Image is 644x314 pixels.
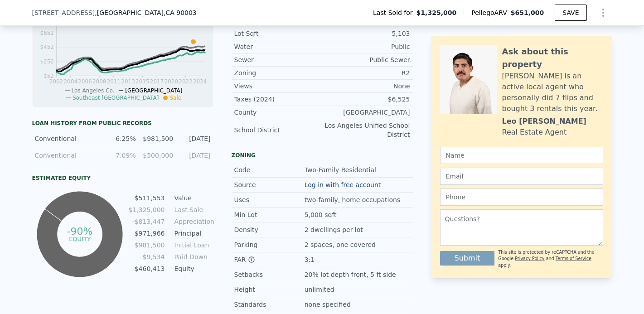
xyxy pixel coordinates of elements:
[440,147,603,164] input: Name
[40,44,54,50] tspan: $452
[164,9,197,16] span: , CA 90003
[67,226,93,237] tspan: -90%
[515,256,544,261] a: Privacy Policy
[440,251,495,266] button: Submit
[128,205,165,215] td: $1,325,000
[49,78,63,85] tspan: 2002
[141,151,173,160] div: $500,000
[32,8,95,17] span: [STREET_ADDRESS]
[322,55,410,64] div: Public Sewer
[305,240,378,249] div: 2 spaces, one covered
[73,95,159,101] span: Southeast [GEOGRAPHIC_DATA]
[44,73,54,79] tspan: $52
[322,121,410,139] div: Los Angeles Unified School District
[234,300,305,309] div: Standards
[78,78,92,85] tspan: 2006
[95,8,196,17] span: , [GEOGRAPHIC_DATA]
[69,235,91,242] tspan: equity
[32,174,213,182] div: Estimated Equity
[305,255,317,264] div: 3:1
[179,78,193,85] tspan: 2022
[92,78,106,85] tspan: 2008
[72,87,115,94] span: Los Angeles Co.
[107,78,121,85] tspan: 2011
[322,68,410,77] div: R2
[234,108,322,117] div: County
[234,195,305,204] div: Uses
[193,78,207,85] tspan: 2024
[502,116,586,127] div: Leo [PERSON_NAME]
[234,285,305,294] div: Height
[234,68,322,77] div: Zoning
[104,151,136,160] div: 7.09%
[305,165,378,174] div: Two-Family Residential
[128,252,165,262] td: $9,534
[498,249,603,269] div: This site is protected by reCAPTCHA and the Google and apply.
[234,270,305,279] div: Setbacks
[173,193,213,203] td: Value
[511,9,544,16] span: $651,000
[128,193,165,203] td: $511,553
[234,82,322,91] div: Views
[121,78,135,85] tspan: 2013
[416,8,457,17] span: $1,325,000
[305,285,336,294] div: unlimited
[128,264,165,274] td: -$460,413
[141,134,173,143] div: $981,500
[125,87,182,94] span: [GEOGRAPHIC_DATA]
[502,71,603,114] div: [PERSON_NAME] is an active local agent who personally did 7 flips and bought 3 rentals this year.
[173,240,213,250] td: Initial Loan
[232,152,413,159] div: Zoning
[502,45,603,71] div: Ask about this property
[322,29,410,38] div: 5,103
[128,228,165,238] td: $971,966
[234,55,322,64] div: Sewer
[128,240,165,250] td: $981,500
[556,256,591,261] a: Terms of Service
[234,210,305,219] div: Min Lot
[173,217,213,227] td: Appreciation
[63,78,77,85] tspan: 2004
[128,217,165,227] td: -$813,447
[234,255,305,264] div: FAR
[35,151,99,160] div: Conventional
[322,82,410,91] div: None
[32,120,213,127] div: Loan history from public records
[502,127,567,138] div: Real Estate Agent
[555,5,586,21] button: SAVE
[234,29,322,38] div: Lot Sqft
[169,95,181,101] span: Sale
[305,195,402,204] div: two-family, home occupations
[40,30,54,36] tspan: $652
[104,134,136,143] div: 6.25%
[305,181,381,188] button: Log in with free account
[179,151,210,160] div: [DATE]
[234,42,322,51] div: Water
[373,8,416,17] span: Last Sold for
[305,210,339,219] div: 5,000 sqft
[305,225,365,234] div: 2 dwellings per lot
[173,264,213,274] td: Equity
[234,180,305,189] div: Source
[440,168,603,185] input: Email
[322,108,410,117] div: [GEOGRAPHIC_DATA]
[322,42,410,51] div: Public
[440,188,603,206] input: Phone
[136,78,150,85] tspan: 2015
[234,225,305,234] div: Density
[164,78,178,85] tspan: 2020
[179,134,210,143] div: [DATE]
[234,126,322,135] div: School District
[173,228,213,238] td: Principal
[305,300,353,309] div: none specified
[594,4,612,22] button: Show Options
[40,58,54,65] tspan: $252
[234,165,305,174] div: Code
[150,78,164,85] tspan: 2017
[173,252,213,262] td: Paid Down
[471,8,511,17] span: Pellego ARV
[173,205,213,215] td: Last Sale
[234,95,322,104] div: Taxes (2024)
[322,95,410,104] div: $6,525
[305,270,398,279] div: 20% lot depth front, 5 ft side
